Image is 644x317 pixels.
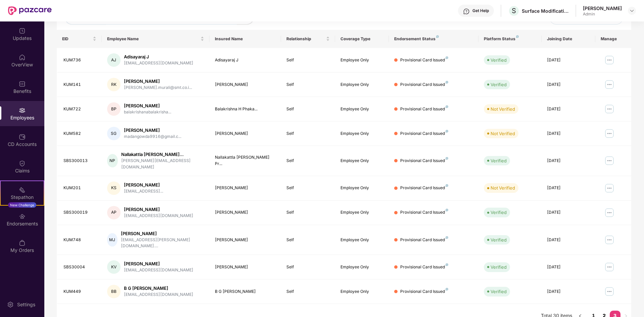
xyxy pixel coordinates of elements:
[102,30,210,48] th: Employee Name
[63,237,96,243] div: KUM748
[281,30,335,48] th: Relationship
[19,134,26,140] img: svg+xml;base64,PHN2ZyBpZD0iQ0RfQWNjb3VudHMiIGRhdGEtbmFtZT0iQ0QgQWNjb3VudHMiIHhtbG5zPSJodHRwOi8vd3...
[107,78,121,91] div: RK
[19,213,26,220] img: svg+xml;base64,PHN2ZyBpZD0iRW5kb3JzZW1lbnRzIiB4bWxucz0iaHR0cDovL3d3dy53My5vcmcvMjAwMC9zdmciIHdpZH...
[400,288,448,295] div: Provisional Card Issued
[446,157,448,160] img: svg+xml;base64,PHN2ZyB4bWxucz0iaHR0cDovL3d3dy53My5vcmcvMjAwMC9zdmciIHdpZHRoPSI4IiBoZWlnaHQ9IjgiIH...
[286,158,329,164] div: Self
[8,202,36,208] div: New Challenge
[124,127,181,134] div: [PERSON_NAME]
[107,53,121,67] div: AJ
[124,109,171,115] div: balakrishanabalakrisha...
[286,288,329,295] div: Self
[8,6,52,15] img: New Pazcare Logo
[124,206,193,213] div: [PERSON_NAME]
[215,57,276,63] div: Adisayaraj J
[547,237,590,243] div: [DATE]
[286,237,329,243] div: Self
[400,158,448,164] div: Provisional Card Issued
[19,240,26,246] img: svg+xml;base64,PHN2ZyBpZD0iTXlfT3JkZXJzIiBkYXRhLW5hbWU9Ik15IE9yZGVycyIgeG1sbnM9Imh0dHA6Ly93d3cudz...
[215,288,276,295] div: B G [PERSON_NAME]
[340,106,383,112] div: Employee Only
[107,36,199,42] span: Employee Name
[286,36,324,42] span: Relationship
[215,185,276,191] div: [PERSON_NAME]
[124,85,192,91] div: [PERSON_NAME].murali@smt.co.i...
[340,264,383,270] div: Employee Only
[547,209,590,216] div: [DATE]
[286,264,329,270] div: Self
[335,30,389,48] th: Coverage Type
[107,102,121,116] div: BP
[340,185,383,191] div: Employee Only
[63,209,96,216] div: SBS300019
[215,130,276,137] div: [PERSON_NAME]
[547,288,590,295] div: [DATE]
[215,264,276,270] div: [PERSON_NAME]
[107,260,121,274] div: KV
[215,237,276,243] div: [PERSON_NAME]
[400,106,448,112] div: Provisional Card Issued
[107,233,118,247] div: MJ
[63,130,96,137] div: KUM582
[491,288,507,295] div: Verified
[547,82,590,88] div: [DATE]
[629,8,635,13] img: svg+xml;base64,PHN2ZyBpZD0iRHJvcGRvd24tMzJ4MzIiIHhtbG5zPSJodHRwOi8vd3d3LnczLm9yZy8yMDAwL3N2ZyIgd2...
[604,286,615,297] img: manageButton
[583,11,622,17] div: Admin
[63,185,96,191] div: KUM201
[463,8,470,15] img: svg+xml;base64,PHN2ZyBpZD0iSGVscC0zMngzMiIgeG1sbnM9Imh0dHA6Ly93d3cudzMub3JnLzIwMDAvc3ZnIiB3aWR0aD...
[446,130,448,133] img: svg+xml;base64,PHN2ZyB4bWxucz0iaHR0cDovL3d3dy53My5vcmcvMjAwMC9zdmciIHdpZHRoPSI4IiBoZWlnaHQ9IjgiIH...
[124,182,163,188] div: [PERSON_NAME]
[604,207,615,218] img: manageButton
[604,183,615,194] img: manageButton
[215,209,276,216] div: [PERSON_NAME]
[522,8,569,14] div: Surface Modification Technologies
[491,57,507,63] div: Verified
[121,158,204,170] div: [PERSON_NAME][EMAIL_ADDRESS][DOMAIN_NAME]
[604,262,615,272] img: manageButton
[400,209,448,216] div: Provisional Card Issued
[547,158,590,164] div: [DATE]
[124,134,181,140] div: madangowda9916@gmail.c...
[215,82,276,88] div: [PERSON_NAME]
[124,267,193,273] div: [EMAIL_ADDRESS][DOMAIN_NAME]
[491,209,507,216] div: Verified
[446,105,448,108] img: svg+xml;base64,PHN2ZyB4bWxucz0iaHR0cDovL3d3dy53My5vcmcvMjAwMC9zdmciIHdpZHRoPSI4IiBoZWlnaHQ9IjgiIH...
[63,288,96,295] div: KUM449
[63,158,96,164] div: SBS300013
[62,36,91,42] span: EID
[107,127,121,140] div: SG
[547,106,590,112] div: [DATE]
[124,103,171,109] div: [PERSON_NAME]
[400,185,448,191] div: Provisional Card Issued
[286,130,329,137] div: Self
[491,130,515,137] div: Not Verified
[63,264,96,270] div: SBS30004
[210,30,281,48] th: Insured Name
[19,160,26,167] img: svg+xml;base64,PHN2ZyBpZD0iQ2xhaW0iIHhtbG5zPSJodHRwOi8vd3d3LnczLm9yZy8yMDAwL3N2ZyIgd2lkdGg9IjIwIi...
[286,106,329,112] div: Self
[121,230,204,237] div: [PERSON_NAME]
[286,185,329,191] div: Self
[604,128,615,139] img: manageButton
[491,236,507,243] div: Verified
[547,57,590,63] div: [DATE]
[446,288,448,290] img: svg+xml;base64,PHN2ZyB4bWxucz0iaHR0cDovL3d3dy53My5vcmcvMjAwMC9zdmciIHdpZHRoPSI4IiBoZWlnaHQ9IjgiIH...
[124,54,193,60] div: Adisayaraj J
[19,81,26,87] img: svg+xml;base64,PHN2ZyBpZD0iQmVuZWZpdHMiIHhtbG5zPSJodHRwOi8vd3d3LnczLm9yZy8yMDAwL3N2ZyIgd2lkdGg9Ij...
[547,185,590,191] div: [DATE]
[124,188,163,195] div: [EMAIL_ADDRESS]...
[107,181,121,195] div: KS
[394,36,473,42] div: Endorsement Status
[446,263,448,266] img: svg+xml;base64,PHN2ZyB4bWxucz0iaHR0cDovL3d3dy53My5vcmcvMjAwMC9zdmciIHdpZHRoPSI4IiBoZWlnaHQ9IjgiIH...
[63,82,96,88] div: KUM141
[604,234,615,245] img: manageButton
[446,81,448,84] img: svg+xml;base64,PHN2ZyB4bWxucz0iaHR0cDovL3d3dy53My5vcmcvMjAwMC9zdmciIHdpZHRoPSI4IiBoZWlnaHQ9IjgiIH...
[400,130,448,137] div: Provisional Card Issued
[19,28,26,34] img: svg+xml;base64,PHN2ZyBpZD0iVXBkYXRlZCIgeG1sbnM9Imh0dHA6Ly93d3cudzMub3JnLzIwMDAvc3ZnIiB3aWR0aD0iMj...
[547,130,590,137] div: [DATE]
[124,292,193,298] div: [EMAIL_ADDRESS][DOMAIN_NAME]
[484,36,536,42] div: Platform Status
[124,60,193,66] div: [EMAIL_ADDRESS][DOMAIN_NAME]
